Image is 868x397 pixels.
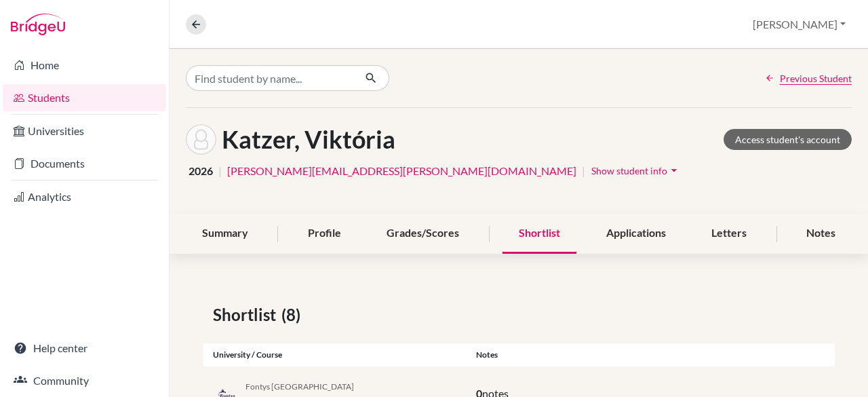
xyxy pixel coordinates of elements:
div: Applications [590,214,682,254]
div: Profile [292,214,357,254]
img: Bridge-U [11,14,65,35]
a: Universities [3,117,166,145]
div: Grades/Scores [370,214,475,254]
span: | [218,163,222,179]
div: Letters [695,214,763,254]
a: Help center [3,335,166,362]
span: | [582,163,585,179]
span: Fontys [GEOGRAPHIC_DATA] [245,381,354,392]
div: Summary [186,214,264,254]
a: Home [3,52,166,79]
input: Find student by name... [186,65,354,91]
div: Notes [790,214,852,254]
span: Shortlist [213,303,281,327]
h1: Katzer, Viktória [222,125,395,154]
div: Notes [466,349,835,361]
a: Previous Student [765,71,852,86]
button: Show student infoarrow_drop_down [591,160,682,181]
a: Access student's account [724,129,852,150]
button: [PERSON_NAME] [747,12,852,37]
a: Community [3,367,166,394]
a: Analytics [3,183,166,210]
span: Previous Student [780,71,852,86]
span: (8) [281,303,306,327]
img: Viktória Katzer's avatar [186,124,216,155]
span: 2026 [189,163,213,179]
i: arrow_drop_down [667,164,681,177]
a: Students [3,84,166,111]
a: Documents [3,150,166,177]
div: Shortlist [502,214,576,254]
a: [PERSON_NAME][EMAIL_ADDRESS][PERSON_NAME][DOMAIN_NAME] [227,163,576,179]
div: University / Course [203,349,466,361]
span: Show student info [591,165,667,176]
